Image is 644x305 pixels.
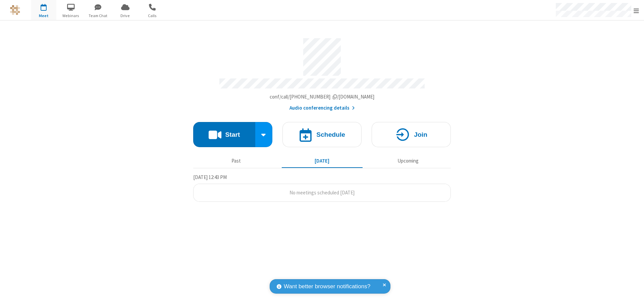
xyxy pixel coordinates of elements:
[368,155,448,167] button: Upcoming
[225,131,240,138] h4: Start
[31,13,56,19] span: Meet
[193,174,227,180] span: [DATE] 12:43 PM
[372,122,451,147] button: Join
[140,13,165,19] span: Calls
[193,33,451,112] section: Account details
[10,5,20,15] img: QA Selenium DO NOT DELETE OR CHANGE
[193,122,255,147] button: Start
[270,93,375,101] button: Copy my meeting room linkCopy my meeting room link
[316,131,345,138] h4: Schedule
[282,122,362,147] button: Schedule
[86,13,111,19] span: Team Chat
[627,288,639,300] iframe: Chat
[282,155,363,167] button: [DATE]
[193,173,451,202] section: Today's Meetings
[270,94,375,100] span: Copy my meeting room link
[113,13,138,19] span: Drive
[414,131,427,138] h4: Join
[284,282,370,291] span: Want better browser notifications?
[58,13,84,19] span: Webinars
[196,155,277,167] button: Past
[289,104,355,112] button: Audio conferencing details
[255,122,273,147] div: Start conference options
[289,189,355,196] span: No meetings scheduled [DATE]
